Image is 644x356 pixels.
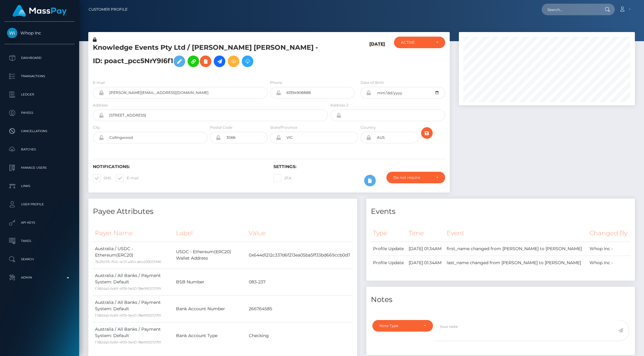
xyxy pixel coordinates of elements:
td: Australia / All Banks / Payment System: Default [93,295,174,322]
div: ACTIVE [401,40,431,45]
td: BSB Number [174,268,247,295]
div: Do not require [393,175,431,180]
p: Search [7,255,72,264]
label: E-mail [93,80,105,85]
label: Country [361,125,376,130]
label: Postal Code [210,125,232,130]
p: Cancellations [7,127,72,136]
td: Bank Account Number [174,295,247,322]
img: MassPay Logo [12,5,67,17]
td: 0x644d1212c337d6f213ea05ba5ff33bd669ccb0d7 [247,242,352,268]
p: Transactions [7,72,72,81]
label: City [93,125,100,130]
label: E-mail [116,174,139,182]
button: Do not require [386,172,445,183]
td: USDC - Ethereum(ERC20) Wallet Address [174,242,247,268]
td: [DATE] 01:34AM [406,256,445,270]
a: Admin [5,270,75,285]
td: Australia / All Banks / Payment System: Default [93,322,174,349]
small: 7b2fb07c-f62c-4c71-a364-abcd300337d6 [95,260,161,264]
th: Time [406,225,445,242]
h6: Settings: [273,164,445,169]
a: User Profile [5,197,75,212]
a: Search [5,252,75,267]
td: first_name changed from [PERSON_NAME] to [PERSON_NAME] [445,242,587,256]
a: Taxes [5,233,75,249]
td: [DATE] 01:34AM [406,242,445,256]
label: Date of Birth [361,80,384,85]
label: State/Province [270,125,297,130]
a: Customer Profile [89,3,128,16]
td: last_name changed from [PERSON_NAME] to [PERSON_NAME] [445,256,587,270]
th: Payer Name [93,225,174,242]
h5: Knowledge Events Pty Ltd / [PERSON_NAME] [PERSON_NAME] - ID: poact_pcc5NrY9I6f1 [93,43,325,70]
a: Payees [5,105,75,120]
th: Event [445,225,587,242]
small: f1182da5-6d6f-4f09-9e50-78e9902727f9 [95,286,161,291]
th: Changed By [587,225,630,242]
a: Manage Users [5,160,75,175]
label: 2FA [273,174,291,182]
h6: [DATE] [369,41,385,72]
th: Value [247,225,352,242]
a: Ledger [5,87,75,102]
h6: Notifications: [93,164,264,169]
p: Links [7,182,72,191]
td: 083-237 [247,268,352,295]
span: Whop Inc [5,30,75,36]
img: Whop Inc [7,28,17,38]
td: 266764585 [247,295,352,322]
label: Address 2 [330,102,348,108]
td: Australia / All Banks / Payment System: Default [93,268,174,295]
td: Profile Update [371,256,407,270]
p: API Keys [7,218,72,227]
div: Note Type [379,323,419,328]
p: Payees [7,108,72,117]
p: Admin [7,273,72,282]
p: Dashboard [7,53,72,63]
h4: Payee Attributes [93,206,353,217]
p: Batches [7,145,72,154]
button: ACTIVE [394,37,445,48]
a: Batches [5,142,75,157]
p: Manage Users [7,163,72,172]
small: f1182da5-6d6f-4f09-9e50-78e9902727f9 [95,313,161,318]
a: Dashboard [5,50,75,66]
td: Checking [247,322,352,349]
a: Links [5,178,75,194]
a: Transactions [5,69,75,84]
input: Search... [542,4,599,15]
h4: Events [371,206,631,217]
td: Whop Inc - [587,242,630,256]
h4: Notes [371,294,631,305]
label: SMS [93,174,111,182]
td: Whop Inc - [587,256,630,270]
td: Australia / USDC - Ethereum(ERC20) [93,242,174,268]
small: f1182da5-6d6f-4f09-9e50-78e9902727f9 [95,340,161,344]
th: Label [174,225,247,242]
button: Note Type [372,320,433,332]
p: Taxes [7,236,72,246]
a: API Keys [5,215,75,230]
td: Profile Update [371,242,407,256]
a: Cancellations [5,124,75,139]
td: Bank Account Type [174,322,247,349]
label: Address [93,102,108,108]
p: Ledger [7,90,72,99]
p: User Profile [7,200,72,209]
th: Type [371,225,407,242]
a: Initiate Payout [214,56,225,67]
label: Phone [270,80,282,85]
